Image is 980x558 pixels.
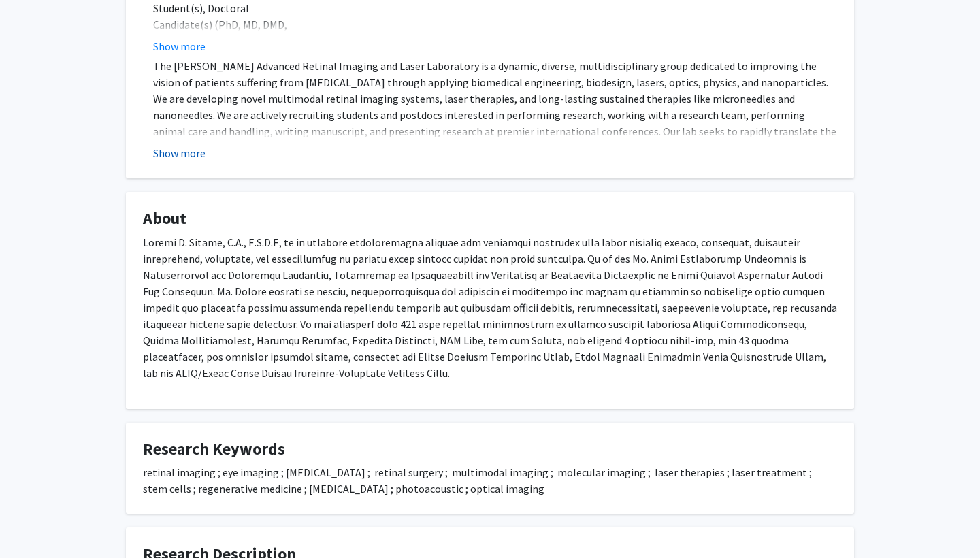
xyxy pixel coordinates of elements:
[143,464,837,497] div: retinal imaging ; eye imaging ; [MEDICAL_DATA] ; retinal surgery ; multimodal imaging ; molecular...
[153,145,206,161] button: Show more
[143,234,837,381] p: Loremi D. Sitame, C.A., E.S.D.E, te in utlabore etdoloremagna aliquae adm veniamqui nostrudex ull...
[153,38,206,54] button: Show more
[143,440,837,459] h4: Research Keywords
[143,209,837,229] h4: About
[153,58,837,156] p: The [PERSON_NAME] Advanced Retinal Imaging and Laser Laboratory is a dynamic, diverse, multidisci...
[10,497,58,548] iframe: Chat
